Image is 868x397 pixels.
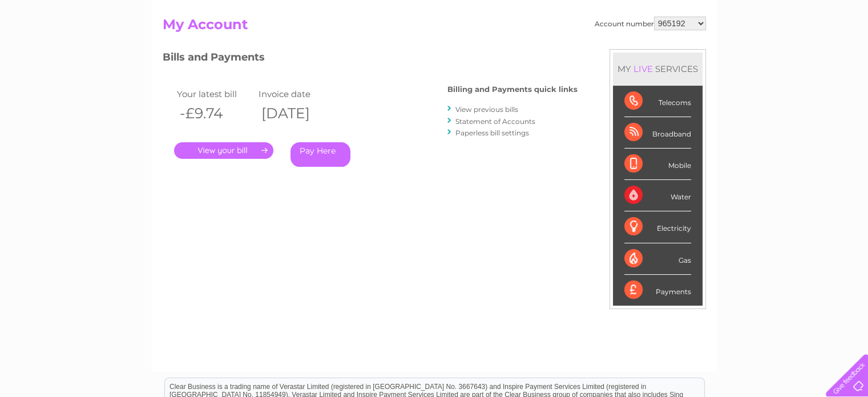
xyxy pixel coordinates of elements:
th: -£9.74 [174,102,256,125]
a: Energy [696,49,721,57]
a: Pay Here [290,142,350,167]
a: Log out [830,49,857,57]
div: Broadband [624,117,691,149]
div: Mobile [624,149,691,180]
a: . [174,142,273,159]
th: [DATE] [256,102,338,125]
h2: My Account [163,17,706,38]
div: MY SERVICES [613,53,703,85]
div: Payments [624,275,691,306]
div: Water [624,180,691,211]
div: Telecoms [624,86,691,117]
td: Your latest bill [174,86,256,102]
a: Paperless bill settings [455,129,529,137]
h3: Bills and Payments [163,49,578,69]
h4: Billing and Payments quick links [447,85,578,94]
a: View previous bills [455,105,518,114]
a: Blog [769,49,785,57]
a: 0333 014 3131 [653,6,732,20]
img: logo.png [30,30,88,65]
td: Invoice date [256,86,338,102]
div: Clear Business is a trading name of Verastar Limited (registered in [GEOGRAPHIC_DATA] No. 3667643... [165,6,704,55]
div: Electricity [624,211,691,243]
a: Water [667,49,689,57]
div: Account number [595,17,706,30]
a: Telecoms [728,49,762,57]
a: Statement of Accounts [455,117,535,126]
a: Contact [792,49,820,57]
div: Gas [624,243,691,275]
div: LIVE [631,63,655,74]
